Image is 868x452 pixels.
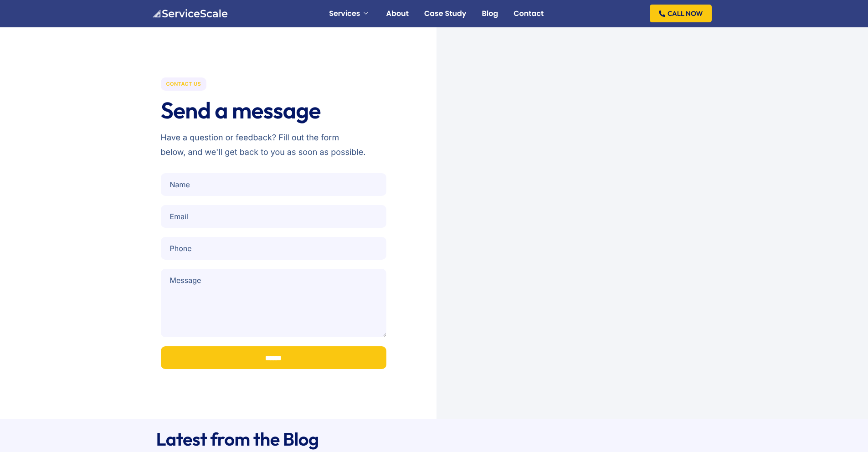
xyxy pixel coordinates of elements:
[650,5,712,22] a: CALL NOW
[482,10,498,17] a: Blog
[514,10,544,17] a: Contact
[156,428,319,451] a: Latest from the Blog
[161,131,366,159] p: Have a question or feedback? Fill out the form below, and we'll get back to you as soon as possible.
[668,10,703,17] span: CALL NOW
[329,10,370,17] a: Services
[437,155,868,292] iframe: Richmond Australia
[386,10,409,17] a: About
[152,9,228,18] img: ServiceScale logo representing business automation for tradies
[424,10,467,17] a: Case Study
[161,173,386,369] form: Contact form
[152,9,228,17] a: ServiceScale logo representing business automation for tradies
